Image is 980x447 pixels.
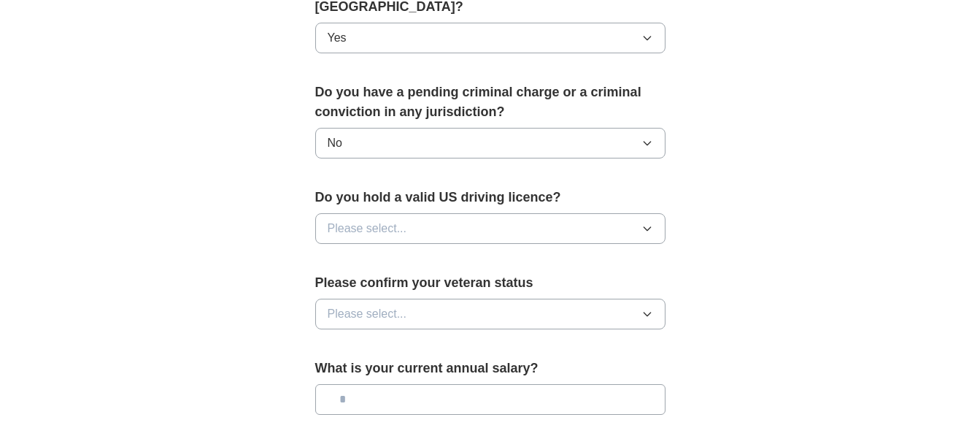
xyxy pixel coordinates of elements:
[315,23,665,53] button: Yes
[328,220,407,237] span: Please select...
[328,305,407,323] span: Please select...
[315,359,665,378] label: What is your current annual salary?
[328,134,342,152] span: No
[315,213,665,244] button: Please select...
[315,83,665,122] label: Do you have a pending criminal charge or a criminal conviction in any jurisdiction?
[328,29,347,47] span: Yes
[315,299,665,329] button: Please select...
[315,128,665,158] button: No
[315,188,665,207] label: Do you hold a valid US driving licence?
[315,273,665,293] label: Please confirm your veteran status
